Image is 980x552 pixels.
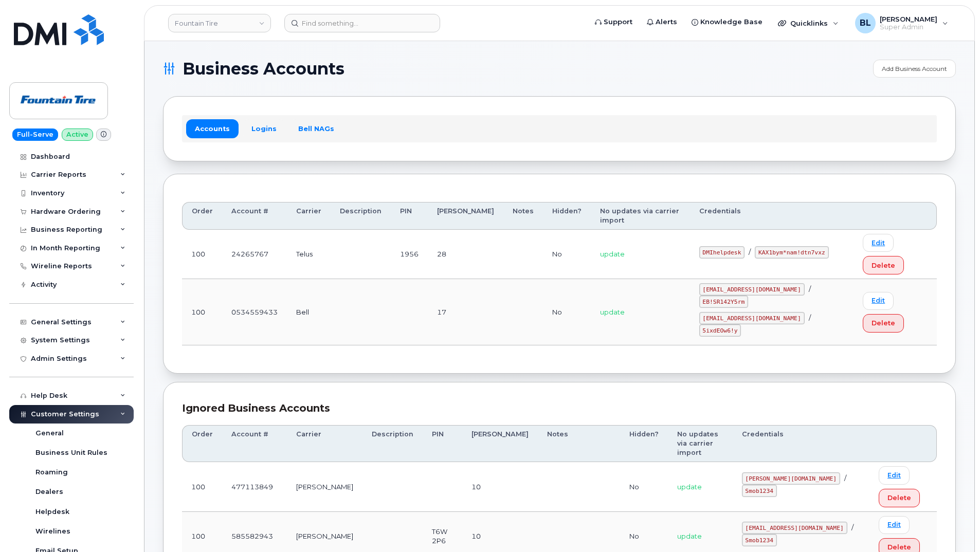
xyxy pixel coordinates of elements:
[809,314,811,322] span: /
[182,462,222,511] td: 100
[591,202,690,230] th: No updates via carrier import
[872,318,895,328] span: Delete
[287,425,362,463] th: Carrier
[863,234,894,252] a: Edit
[362,425,423,463] th: Description
[391,202,428,230] th: PIN
[289,119,343,138] a: Bell NAGs
[428,230,503,279] td: 28
[887,493,911,503] span: Delete
[620,462,668,511] td: No
[222,279,287,345] td: 0534559433
[222,462,287,511] td: 477113849
[677,532,702,540] span: update
[872,261,895,270] span: Delete
[543,230,591,279] td: No
[620,425,668,463] th: Hidden?
[863,292,894,310] a: Edit
[733,425,869,463] th: Credentials
[699,283,805,296] code: [EMAIL_ADDRESS][DOMAIN_NAME]
[428,279,503,345] td: 17
[423,425,462,463] th: PIN
[863,256,904,274] button: Delete
[742,522,847,534] code: [EMAIL_ADDRESS][DOMAIN_NAME]
[879,516,910,534] a: Edit
[690,202,854,230] th: Credentials
[887,542,911,552] span: Delete
[503,202,543,230] th: Notes
[749,248,751,256] span: /
[243,119,285,138] a: Logins
[186,119,239,138] a: Accounts
[699,312,805,324] code: [EMAIL_ADDRESS][DOMAIN_NAME]
[287,462,362,511] td: [PERSON_NAME]
[183,61,344,77] span: Business Accounts
[844,474,846,482] span: /
[182,425,222,463] th: Order
[742,485,777,497] code: Smob1234
[287,230,331,279] td: Telus
[543,279,591,345] td: No
[182,230,222,279] td: 100
[462,462,538,511] td: 10
[538,425,620,463] th: Notes
[699,296,748,308] code: EB!SR142Y5rm
[287,279,331,345] td: Bell
[863,314,904,333] button: Delete
[879,466,910,484] a: Edit
[600,250,625,258] span: update
[391,230,428,279] td: 1956
[287,202,331,230] th: Carrier
[879,489,920,507] button: Delete
[873,60,956,78] a: Add Business Account
[428,202,503,230] th: [PERSON_NAME]
[182,279,222,345] td: 100
[809,285,811,293] span: /
[462,425,538,463] th: [PERSON_NAME]
[331,202,391,230] th: Description
[222,425,287,463] th: Account #
[699,246,745,259] code: DMIhelpdesk
[742,472,840,485] code: [PERSON_NAME][DOMAIN_NAME]
[182,202,222,230] th: Order
[222,230,287,279] td: 24265767
[543,202,591,230] th: Hidden?
[222,202,287,230] th: Account #
[699,324,741,337] code: 5ixdEOw6!y
[677,483,702,491] span: update
[182,401,937,416] div: Ignored Business Accounts
[668,425,733,463] th: No updates via carrier import
[600,308,625,316] span: update
[851,523,854,531] span: /
[742,534,777,546] code: Smob1234
[755,246,828,259] code: KAX1bym*nam!dtn7vxz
